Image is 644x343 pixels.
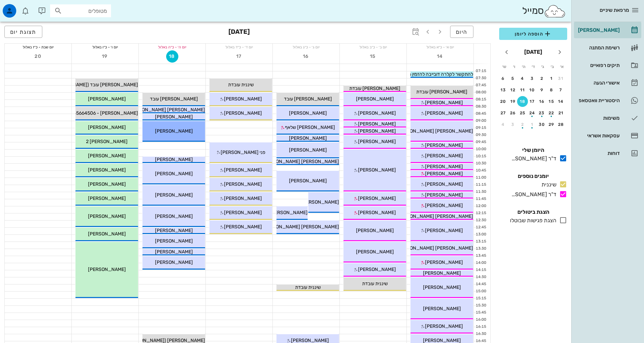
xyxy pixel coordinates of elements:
[577,151,620,156] div: דוחות
[498,85,509,95] button: 13
[505,30,562,38] span: הוספה ליומן
[99,53,111,59] span: 19
[474,203,488,209] div: 12:00
[474,246,488,252] div: 13:30
[474,253,488,259] div: 13:45
[517,76,528,81] div: 4
[498,76,509,81] div: 6
[155,114,193,120] span: [PERSON_NAME]
[546,76,557,81] div: 1
[233,53,245,59] span: 17
[474,331,488,337] div: 16:30
[407,44,473,50] div: יום א׳ - כ״א באלול
[72,44,138,50] div: יום ו׳ - כ״ו באלול
[358,196,396,201] span: [PERSON_NAME]
[4,26,42,38] button: תצוגת יום
[86,139,128,144] span: [PERSON_NAME] 2
[536,122,547,127] div: 30
[498,88,509,92] div: 13
[548,61,557,72] th: ב׳
[88,181,126,187] span: [PERSON_NAME]
[577,63,620,68] div: תיקים רפואיים
[474,154,488,159] div: 10:15
[577,133,620,138] div: עסקאות אשראי
[498,122,509,127] div: 4
[5,44,71,50] div: יום שבת - כ״ז באלול
[536,99,547,104] div: 16
[88,213,126,219] span: [PERSON_NAME]
[517,96,528,107] button: 18
[538,61,547,72] th: ג׳
[499,146,567,154] h4: היומן שלי
[155,157,193,162] span: [PERSON_NAME]
[501,46,513,58] button: חודש הבא
[521,45,545,59] button: [DATE]
[546,85,557,95] button: 8
[474,296,488,301] div: 15:15
[423,270,461,276] span: [PERSON_NAME]
[529,61,537,72] th: ד׳
[498,73,509,84] button: 6
[577,98,620,103] div: היסטוריית וואטסאפ
[224,196,262,201] span: [PERSON_NAME]
[262,159,339,164] span: [PERSON_NAME] [PERSON_NAME]
[527,111,538,115] div: 24
[474,132,488,138] div: 09:30
[139,44,205,50] div: יום ה׳ - כ״ה באלול
[474,189,488,195] div: 11:30
[88,167,126,173] span: [PERSON_NAME]
[425,171,463,177] span: [PERSON_NAME]
[416,89,467,95] span: [PERSON_NAME] עובדת
[507,216,556,225] div: הצגת פגישות שבוטלו
[425,153,463,159] span: [PERSON_NAME]
[155,213,193,219] span: [PERSON_NAME]
[517,88,528,92] div: 11
[362,281,388,287] span: שיננית עובדת
[574,145,641,161] a: דוחות
[546,122,557,127] div: 29
[450,26,473,38] button: היום
[508,111,518,115] div: 26
[498,108,509,118] button: 27
[356,249,394,255] span: [PERSON_NAME]
[574,92,641,109] a: תגהיסטוריית וואטסאפ
[349,86,400,91] span: [PERSON_NAME] עובדת
[155,228,193,233] span: [PERSON_NAME]
[508,96,518,107] button: 19
[577,27,620,33] div: [PERSON_NAME]
[509,61,518,72] th: ו׳
[289,110,327,116] span: [PERSON_NAME]
[206,44,272,50] div: יום ד׳ - כ״ד באלול
[499,208,567,216] h4: הצגת ביטולים
[88,96,126,102] span: [PERSON_NAME]
[517,122,528,127] div: 2
[474,175,488,181] div: 11:00
[577,45,620,50] div: רשימת המתנה
[517,73,528,84] button: 4
[155,238,193,244] span: [PERSON_NAME]
[556,122,567,127] div: 28
[508,73,518,84] button: 5
[358,128,396,134] span: [PERSON_NAME]
[224,181,262,187] span: [PERSON_NAME]
[356,96,394,102] span: [PERSON_NAME]
[474,196,488,202] div: 11:45
[358,267,396,272] span: [PERSON_NAME]
[425,323,463,329] span: [PERSON_NAME]
[270,210,308,215] span: [PERSON_NAME]
[536,76,547,81] div: 2
[474,168,488,174] div: 10:45
[556,99,567,104] div: 14
[556,111,567,115] div: 21
[498,99,509,104] div: 20
[88,267,126,272] span: [PERSON_NAME]
[166,50,178,63] button: 18
[367,53,379,59] span: 15
[546,88,557,92] div: 8
[150,96,198,102] span: [PERSON_NAME] עובד
[425,142,463,148] span: [PERSON_NAME]
[556,119,567,130] button: 28
[546,99,557,104] div: 15
[558,61,567,72] th: א׳
[508,122,518,127] div: 3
